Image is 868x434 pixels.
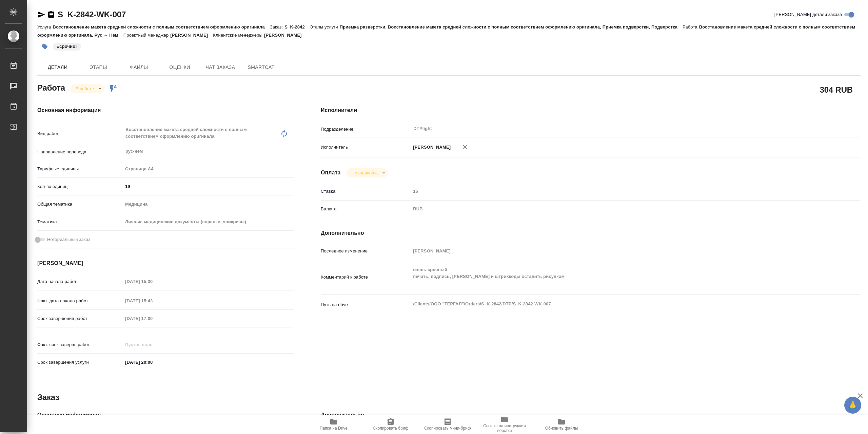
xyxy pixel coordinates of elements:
[37,39,52,54] button: Добавить тэг
[774,11,842,18] span: [PERSON_NAME] детали заказа
[123,199,294,210] div: Медицина
[480,423,529,433] span: Ссылка на инструкции верстки
[123,296,182,306] input: Пустое поле
[123,216,294,228] div: Личные медицинские документы (справки, эпикризы)
[844,397,861,414] button: 🙏
[37,130,123,137] p: Вид работ
[163,63,196,72] span: Оценки
[411,144,451,151] p: [PERSON_NAME]
[37,278,123,285] p: Дата начала работ
[123,182,294,191] input: ✎ Введи что-нибудь
[53,24,270,30] p: Восстановление макета средней сложности с полным соответствием оформлению оригинала
[476,415,533,434] button: Ссылка на инструкции верстки
[683,24,699,30] p: Работа
[37,81,65,93] h2: Работа
[847,398,859,412] span: 🙏
[37,392,59,403] h2: Заказ
[284,24,310,30] p: S_K-2842
[37,341,123,348] p: Факт. срок заверш. работ
[321,206,411,212] p: Валюта
[424,426,471,431] span: Скопировать мини-бриф
[57,43,77,50] p: #срочно!
[270,24,284,30] p: Заказ:
[123,63,155,72] span: Файлы
[82,63,115,72] span: Этапы
[70,84,104,93] div: В работе
[123,163,294,175] div: Страница А4
[37,359,123,366] p: Срок завершения услуги
[321,126,411,133] p: Подразделение
[47,11,55,19] button: Скопировать ссылку
[411,186,815,196] input: Пустое поле
[321,274,411,281] p: Комментарий к работе
[321,169,341,177] h4: Оплата
[340,24,683,30] p: Приемка разверстки, Восстановление макета средней сложности с полным соответствием оформлению ори...
[37,11,45,19] button: Скопировать ссылку для ЯМессенджера
[411,246,815,256] input: Пустое поле
[74,86,96,92] button: В работе
[37,219,123,225] p: Тематика
[37,411,294,419] h4: Основная информация
[170,33,213,38] p: [PERSON_NAME]
[545,426,578,431] span: Обновить файлы
[305,415,362,434] button: Папка на Drive
[457,139,472,154] button: Удалить исполнителя
[350,170,380,176] button: Не оплачена
[37,298,123,304] p: Факт. дата начала работ
[321,248,411,254] p: Последнее изменение
[373,426,408,431] span: Скопировать бриф
[362,415,419,434] button: Скопировать бриф
[123,314,182,323] input: Пустое поле
[37,149,123,155] p: Направление перевода
[321,106,861,114] h4: Исполнители
[419,415,476,434] button: Скопировать мини-бриф
[245,63,277,72] span: SmartCat
[123,357,182,367] input: ✎ Введи что-нибудь
[123,340,182,350] input: Пустое поле
[321,411,861,419] h4: Дополнительно
[41,63,74,72] span: Детали
[411,264,815,289] textarea: очень срочный печать, подпись, [PERSON_NAME] и штрихкоды оставить рисунком
[321,144,411,151] p: Исполнитель
[411,298,815,310] textarea: /Clients/ООО "ТЕРГАЛ"/Orders/S_K-2842/DTP/S_K-2842-WK-007
[264,33,307,38] p: [PERSON_NAME]
[37,106,294,114] h4: Основная информация
[123,277,182,286] input: Пустое поле
[411,203,815,215] div: RUB
[310,24,340,30] p: Этапы услуги
[58,10,126,19] a: S_K-2842-WK-007
[321,229,861,237] h4: Дополнительно
[123,33,170,38] p: Проектный менеджер
[321,301,411,308] p: Путь на drive
[37,24,53,30] p: Услуга
[37,166,123,172] p: Тарифные единицы
[52,43,82,49] span: срочно!
[37,201,123,208] p: Общая тематика
[37,259,294,267] h4: [PERSON_NAME]
[213,33,264,38] p: Клиентские менеджеры
[346,168,388,177] div: В работе
[820,84,853,95] h2: 304 RUB
[321,188,411,195] p: Ставка
[320,426,348,431] span: Папка на Drive
[37,315,123,322] p: Срок завершения работ
[533,415,590,434] button: Обновить файлы
[47,236,90,243] span: Нотариальный заказ
[204,63,237,72] span: Чат заказа
[37,183,123,190] p: Кол-во единиц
